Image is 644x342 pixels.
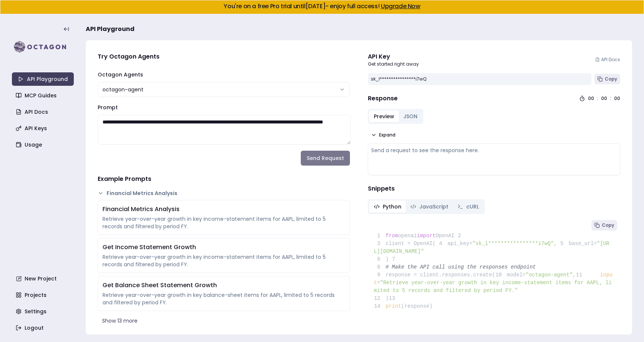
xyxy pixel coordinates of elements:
span: ) [374,256,389,262]
span: 5 [557,240,569,248]
span: 8 [374,263,386,271]
div: Retrieve year-over-year growth in key income-statement items for AAPL, limited to 5 records and f... [102,253,345,268]
span: , [554,241,557,247]
button: Copy [591,220,617,230]
span: 11 [576,271,588,279]
button: Copy [594,74,620,84]
a: Usage [13,138,75,151]
span: 13 [389,295,401,302]
span: ) [374,295,389,301]
span: from [386,233,398,239]
div: Get Balance Sheet Statement Growth [102,281,345,290]
span: 12 [374,295,386,302]
span: 3 [374,240,386,248]
a: API Docs [595,57,620,63]
div: : [597,95,598,101]
div: Get Income Statement Growth [102,243,345,252]
button: SEC Filing Analysis [98,333,350,341]
span: JavaScript [419,203,448,210]
a: API Playground [12,72,74,86]
a: MCP Guides [13,89,75,102]
a: Logout [13,321,75,335]
h4: Snippets [368,184,620,193]
span: API Playground [86,25,135,34]
div: 00 [601,95,607,101]
span: openai [398,233,417,239]
span: base_url= [569,241,597,247]
span: model= [507,272,525,278]
span: cURL [466,203,479,210]
button: Expand [368,130,398,140]
a: Settings [13,305,75,318]
a: New Project [13,272,75,285]
span: OpenAI [436,233,454,239]
img: logo-rect-yK7x_WSZ.svg [12,40,74,54]
div: Financial Metrics Analysis [102,205,345,214]
a: API Keys [13,122,75,135]
span: client = OpenAI( [374,241,436,247]
span: (response) [401,303,433,309]
h4: Example Prompts [98,175,350,183]
span: import [417,233,436,239]
div: Retrieve year-over-year growth in key balance-sheet items for AAPL, limited to 5 records and filt... [102,291,345,306]
span: Copy [605,76,617,82]
p: Get started right away [368,61,419,67]
span: Expand [379,132,395,138]
button: Send Request [301,151,350,166]
span: response = client.responses.create( [374,272,495,278]
button: Show 13 more [98,314,350,327]
span: 1 [374,232,386,240]
span: 4 [436,240,448,248]
span: # Make the API call using the responses endpoint [386,264,536,270]
h5: You're on a free Pro trial until [DATE] - enjoy full access! [6,3,638,9]
span: "Retrieve year-over-year growth in key income-statement items for AAPL, limited to 5 records and ... [374,280,612,294]
h4: Try Octagon Agents [98,52,350,61]
label: Octagon Agents [98,71,143,78]
button: JSON [399,110,422,122]
button: Preview [369,110,399,122]
button: Financial Metrics Analysis [98,189,350,197]
h4: Response [368,94,398,103]
div: API Key [368,52,419,61]
span: print [386,303,401,309]
span: 6 [374,255,386,263]
span: , [573,272,576,278]
div: Retrieve year-over-year growth in key income-statement items for AAPL, limited to 5 records and f... [102,215,345,230]
span: 2 [454,232,466,240]
span: 10 [495,271,507,279]
label: Prompt [98,104,118,111]
span: 9 [374,271,386,279]
span: Copy [602,222,614,228]
span: 14 [374,302,386,310]
div: 00 [588,95,594,101]
span: api_key= [447,241,472,247]
a: API Docs [13,105,75,119]
span: 7 [389,255,401,263]
div: : [610,95,611,101]
span: = [377,280,380,286]
a: Projects [13,288,75,302]
span: Python [383,203,401,210]
div: Send a request to see the response here. [371,147,617,154]
div: 00 [614,95,620,101]
span: "octagon-agent" [525,272,572,278]
a: Upgrade Now [381,2,420,10]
